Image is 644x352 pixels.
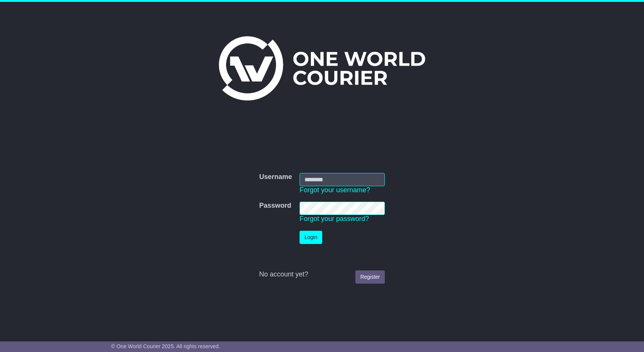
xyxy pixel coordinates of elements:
button: Login [300,231,322,244]
span: © One World Courier 2025. All rights reserved. [111,343,220,349]
a: Forgot your username? [300,186,370,194]
img: One World [219,36,425,100]
a: Register [355,270,385,284]
a: Forgot your password? [300,215,369,222]
label: Password [259,202,291,210]
label: Username [259,173,292,181]
div: No account yet? [259,270,385,279]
